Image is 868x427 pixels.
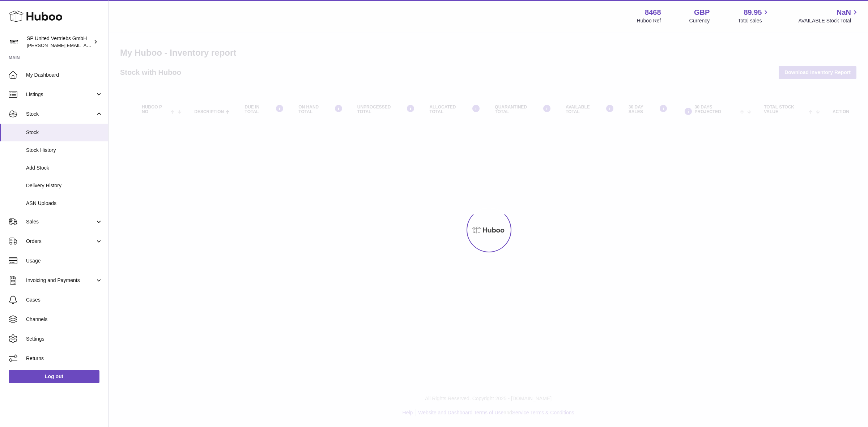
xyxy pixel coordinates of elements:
[637,17,661,24] div: Huboo Ref
[26,72,103,78] span: My Dashboard
[837,8,851,17] span: NaN
[798,8,859,24] a: NaN AVAILABLE Stock Total
[26,355,103,362] span: Returns
[689,17,710,24] div: Currency
[26,316,103,323] span: Channels
[26,218,95,225] span: Sales
[26,296,103,303] span: Cases
[645,8,661,17] strong: 8468
[26,91,95,98] span: Listings
[27,42,145,48] span: [PERSON_NAME][EMAIL_ADDRESS][DOMAIN_NAME]
[26,257,103,264] span: Usage
[26,165,103,171] span: Add Stock
[26,277,95,284] span: Invoicing and Payments
[694,8,710,17] strong: GBP
[9,370,99,383] a: Log out
[798,17,859,24] span: AVAILABLE Stock Total
[744,8,762,17] span: 89.95
[26,111,95,118] span: Stock
[26,182,103,189] span: Delivery History
[26,336,103,342] span: Settings
[26,129,103,136] span: Stock
[738,17,770,24] span: Total sales
[27,35,92,49] div: SP United Vertriebs GmbH
[738,8,770,24] a: 89.95 Total sales
[26,238,95,245] span: Orders
[26,147,103,154] span: Stock History
[26,200,103,207] span: ASN Uploads
[9,37,20,47] img: tim@sp-united.com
